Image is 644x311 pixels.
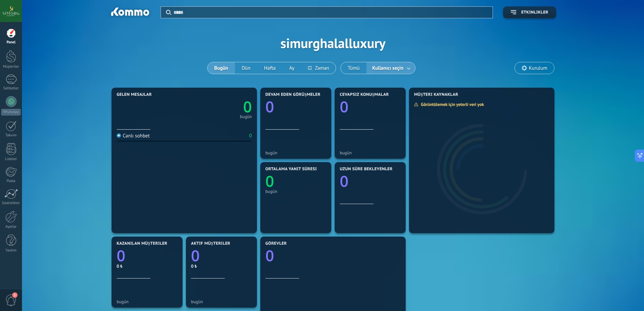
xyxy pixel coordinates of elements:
button: Dün [235,62,257,74]
div: 0 ₺ [191,263,252,269]
text: 0 [265,245,274,266]
text: 0 [243,96,252,117]
span: Cevapsız konuşmalar [340,92,389,97]
span: Kurulum [529,65,547,71]
text: 0 [117,245,125,266]
span: 1 [12,292,18,298]
button: Kullanıcı seçin [366,62,415,74]
span: Görevler [265,241,287,246]
button: Zaman [301,62,336,74]
div: Takvim [1,133,21,138]
span: Devam eden görüşmeler [265,92,320,97]
span: Müşteri Kaynaklar [414,92,458,97]
div: bugün [340,150,401,155]
div: bugün [265,150,326,155]
text: 0 [340,96,349,117]
div: Canlı sohbet [117,133,150,139]
text: 0 [265,171,274,192]
text: 0 [265,96,274,117]
a: 0 [265,245,401,266]
span: Etkinlikler [521,10,548,15]
div: bugün [240,115,252,118]
span: Kullanıcı seçin [371,64,405,73]
div: Posta [1,179,21,183]
div: 0 ₺ [117,263,177,269]
div: İstatistikler [1,201,21,205]
div: Ayarlar [1,225,21,229]
text: 0 [340,171,349,192]
div: Listeler [1,157,21,161]
text: 0 [191,245,200,266]
a: 0 [117,245,177,266]
button: Tümü [341,62,366,74]
a: 0 [184,96,252,117]
div: Görüntülemek için yeterli veri yok [414,102,489,107]
div: WhatsApp [1,109,21,115]
div: Müşteriler [1,65,21,69]
div: Sohbetler [1,86,21,91]
button: Bugün [208,62,235,74]
span: Aktif müşteriler [191,241,230,246]
span: Gelen mesajlar [117,92,152,97]
button: Ay [283,62,301,74]
div: bugün [191,299,252,304]
div: bugün [117,299,177,304]
button: Etkinlikler [503,6,556,18]
div: Yardım [1,248,21,253]
a: 0 [191,245,252,266]
span: Kazanılan müşteriler [117,241,167,246]
span: Uzun süre bekleyenler [340,167,392,172]
div: 0 [249,133,252,139]
span: Ortalama yanıt süresi [265,167,317,172]
div: bugün [265,189,326,194]
button: Hafta [257,62,283,74]
div: Panel [1,40,21,45]
img: Canlı sohbet [117,133,121,138]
